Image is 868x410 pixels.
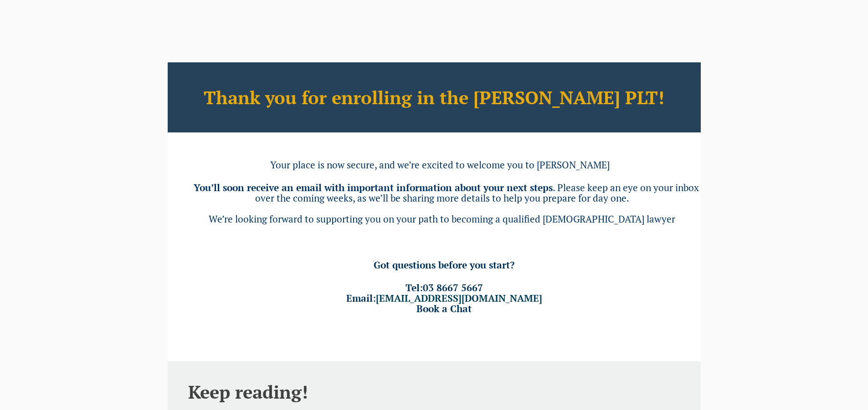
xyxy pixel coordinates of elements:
span: We’re looking forward to supporting you on your path to becoming a qualified [DEMOGRAPHIC_DATA] l... [209,213,675,225]
b: You’ll soon receive an email with important information about your next steps [194,181,553,194]
a: Book a Chat [416,302,472,315]
span: Email: [346,292,542,304]
span: Tel: [406,281,483,294]
a: [EMAIL_ADDRESS][DOMAIN_NAME] [376,292,542,304]
span: Your place is now secure, and we’re excited to welcome you to [PERSON_NAME] [270,158,610,171]
h2: Keep reading! [188,382,680,402]
span: Got questions before you start? [374,258,514,271]
span: . Please keep an eye on your inbox over the coming weeks, as we’ll be sharing more details to hel... [255,181,699,204]
b: Thank you for enrolling in the [PERSON_NAME] PLT! [204,85,664,109]
a: 03 8667 5667 [423,281,483,294]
